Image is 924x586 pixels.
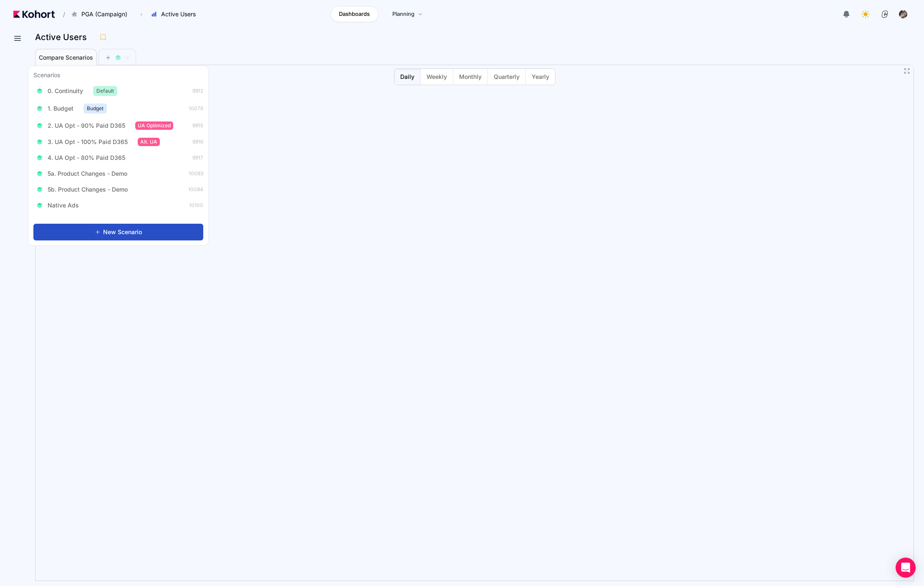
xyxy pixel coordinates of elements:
span: Daily [400,73,414,81]
button: 0. ContinuityDefault [33,83,121,99]
span: 9915 [192,122,203,129]
span: Dashboards [339,10,370,18]
h3: Active Users [35,33,92,41]
span: 10083 [189,170,203,177]
button: New Scenario [33,224,203,240]
button: 1. BudgetBudget [33,101,110,116]
span: Planning [392,10,414,18]
span: UA Optimized [135,121,173,130]
button: Yearly [525,69,555,85]
button: 2. UA Opt - 90% Paid D365UA Optimized [33,119,177,132]
button: PGA (Campaign) [67,7,136,21]
span: 4. UA Opt - 80% Paid D365 [48,154,125,162]
span: Native Ads [48,201,79,210]
span: New Scenario [103,228,142,236]
button: 5b. Product Changes - Demo [33,183,136,196]
span: 10100 [189,202,203,209]
span: 9917 [192,154,203,161]
span: › [139,11,144,18]
button: Quarterly [487,69,525,85]
a: Planning [384,6,432,22]
button: Daily [394,69,420,85]
span: Default [93,86,117,96]
span: Quarterly [494,73,520,81]
button: Native Ads [33,199,87,212]
span: Weekly [427,73,447,81]
button: 3. UA Opt - 100% Paid D365Alt. UA [33,135,163,149]
span: / [56,10,65,19]
button: Active Users [146,7,204,21]
span: Active Users [161,10,196,18]
span: 5b. Product Changes - Demo [48,185,128,194]
button: Monthly [453,69,487,85]
span: 2. UA Opt - 90% Paid D365 [48,121,125,130]
img: logo_ConcreteSoftwareLogo_20230810134128192030.png [881,10,889,18]
span: 9916 [192,139,203,145]
span: Compare Scenarios [39,55,93,61]
span: Monthly [459,73,482,81]
h3: Scenarios [33,71,60,81]
span: Budget [83,104,107,114]
span: 9912 [192,88,203,94]
a: Dashboards [331,6,379,22]
button: 5a. Product Changes - Demo [33,167,136,180]
button: Weekly [420,69,453,85]
span: 5a. Product Changes - Demo [48,169,127,178]
button: Fullscreen [904,68,910,74]
span: Yearly [532,73,549,81]
span: Alt. UA [138,138,160,146]
span: 10084 [188,186,203,193]
span: 0. Continuity [48,87,83,95]
div: Open Intercom Messenger [896,558,916,578]
img: Kohort logo [13,10,55,18]
span: PGA (Campaign) [81,10,127,18]
button: 4. UA Opt - 80% Paid D365 [33,151,134,164]
span: 1. Budget [48,104,73,113]
span: 10076 [189,105,203,112]
span: 3. UA Opt - 100% Paid D365 [48,138,128,146]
